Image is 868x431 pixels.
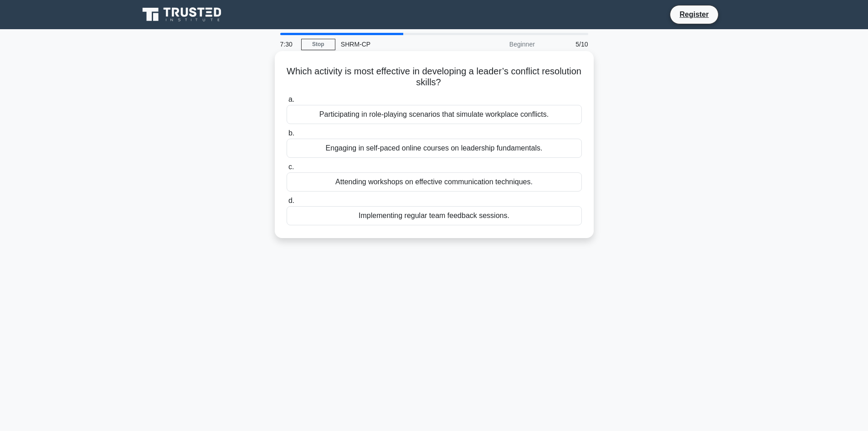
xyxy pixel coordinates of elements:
div: 5/10 [540,35,594,53]
a: Stop [301,39,335,50]
span: a. [288,95,294,103]
div: Implementing regular team feedback sessions. [287,206,582,225]
a: Register [674,9,714,20]
span: d. [288,197,294,204]
div: Engaging in self-paced online courses on leadership fundamentals. [287,139,582,158]
div: 7:30 [275,35,301,53]
div: Participating in role-playing scenarios that simulate workplace conflicts. [287,105,582,124]
span: c. [288,163,294,171]
div: Beginner [461,35,540,53]
span: b. [288,129,294,137]
h5: Which activity is most effective in developing a leader’s conflict resolution skills? [286,66,583,88]
div: Attending workshops on effective communication techniques. [287,172,582,192]
div: SHRM-CP [335,35,461,53]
